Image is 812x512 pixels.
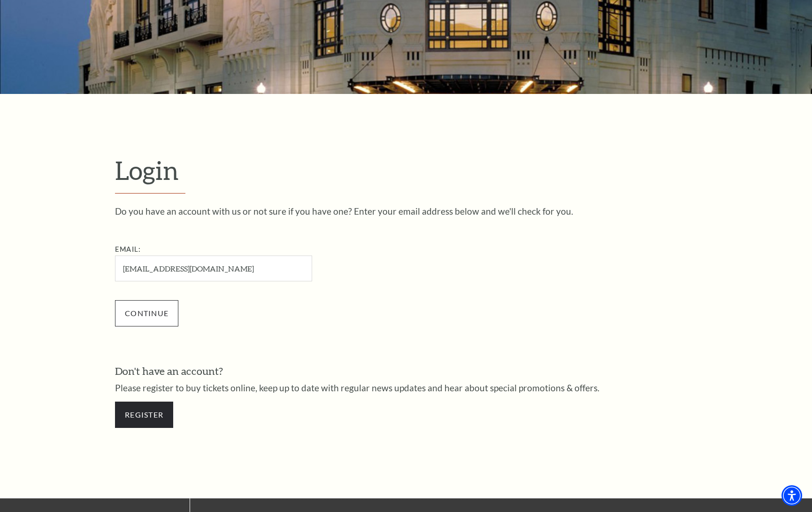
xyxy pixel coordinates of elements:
[115,256,312,281] input: Required
[781,485,802,506] div: Accessibility Menu
[115,364,697,379] h3: Don't have an account?
[115,207,697,216] p: Do you have an account with us or not sure if you have one? Enter your email address below and we...
[115,402,173,428] a: Register
[115,300,178,326] input: Submit button
[115,245,141,253] label: Email:
[115,383,697,392] p: Please register to buy tickets online, keep up to date with regular news updates and hear about s...
[115,155,179,185] span: Login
